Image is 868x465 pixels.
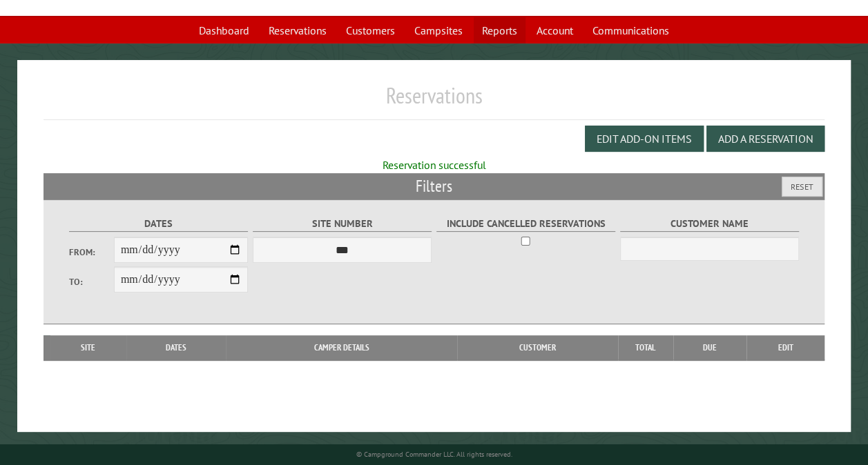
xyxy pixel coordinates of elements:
[585,126,704,152] button: Edit Add-on Items
[618,335,673,360] th: Total
[226,335,458,360] th: Camper Details
[44,173,824,199] h2: Filters
[126,335,226,360] th: Dates
[782,177,822,197] button: Reset
[457,335,617,360] th: Customer
[528,17,581,43] a: Account
[191,17,258,43] a: Dashboard
[746,335,825,360] th: Edit
[69,275,114,288] label: To:
[44,82,824,120] h1: Reservations
[253,216,432,232] label: Site Number
[356,450,512,459] small: © Campground Commander LLC. All rights reserved.
[706,126,824,152] button: Add a Reservation
[260,17,335,43] a: Reservations
[406,17,471,43] a: Campsites
[50,335,126,360] th: Site
[584,17,677,43] a: Communications
[436,216,615,232] label: Include Cancelled Reservations
[69,216,248,232] label: Dates
[44,157,824,172] div: Reservation successful
[474,17,525,43] a: Reports
[673,335,746,360] th: Due
[69,246,114,259] label: From:
[338,17,403,43] a: Customers
[620,216,799,232] label: Customer Name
